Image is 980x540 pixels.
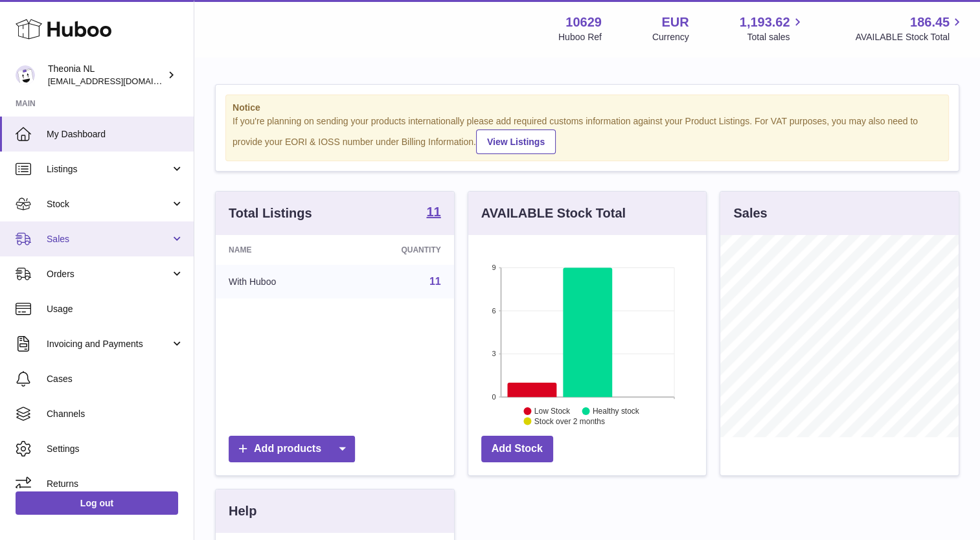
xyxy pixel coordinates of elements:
[47,443,184,455] span: Settings
[47,478,184,490] span: Returns
[429,276,441,287] a: 11
[740,14,805,43] a: 1,193.62 Total sales
[426,205,440,218] strong: 11
[855,14,964,43] a: 186.45 AVAILABLE Stock Total
[229,436,355,462] a: Add products
[661,14,689,31] strong: EUR
[565,14,602,31] strong: 10629
[652,31,689,43] div: Currency
[47,303,184,315] span: Usage
[476,129,556,154] a: View Listings
[341,235,454,265] th: Quantity
[593,407,640,416] text: Healthy stock
[426,205,440,221] a: 11
[733,205,767,222] h3: Sales
[47,268,170,280] span: Orders
[47,233,170,245] span: Sales
[492,393,496,401] text: 0
[492,307,496,315] text: 6
[216,265,341,298] td: With Huboo
[47,373,184,385] span: Cases
[47,198,170,210] span: Stock
[16,491,178,515] a: Log out
[558,31,602,43] div: Huboo Ref
[16,65,35,85] img: info@wholesomegoods.eu
[233,115,942,154] div: If you're planning on sending your products internationally please add required customs informati...
[47,408,184,420] span: Channels
[47,163,170,175] span: Listings
[47,338,170,350] span: Invoicing and Payments
[229,205,312,222] h3: Total Listings
[481,205,626,222] h3: AVAILABLE Stock Total
[47,128,184,141] span: My Dashboard
[492,264,496,271] text: 9
[481,436,553,462] a: Add Stock
[855,31,964,43] span: AVAILABLE Stock Total
[534,407,571,416] text: Low Stock
[233,102,942,114] strong: Notice
[492,350,496,357] text: 3
[48,63,165,87] div: Theonia NL
[740,14,790,31] span: 1,193.62
[216,235,341,265] th: Name
[910,14,950,31] span: 186.45
[747,31,804,43] span: Total sales
[48,76,190,86] span: [EMAIL_ADDRESS][DOMAIN_NAME]
[534,417,605,426] text: Stock over 2 months
[229,502,256,520] h3: Help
